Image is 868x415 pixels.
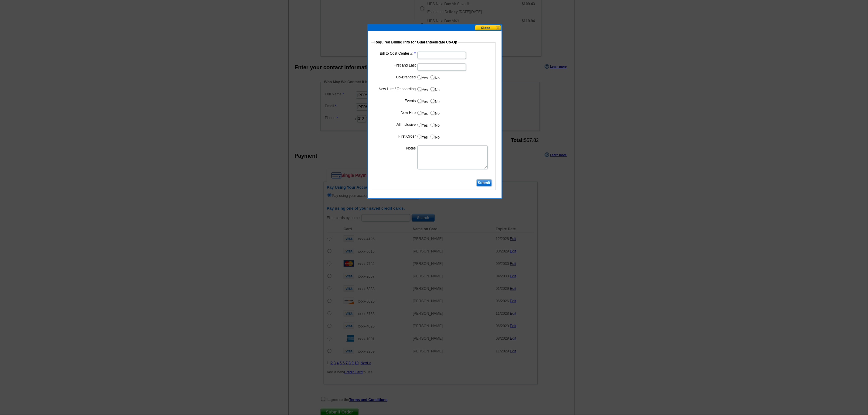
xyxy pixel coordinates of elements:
[417,87,421,91] input: Yes
[376,86,416,92] label: New Hire / Onboarding
[417,98,428,105] label: Yes
[417,133,428,140] label: Yes
[376,63,416,68] label: First and Last
[376,122,416,127] label: All Inclusive
[430,74,440,81] label: No
[430,121,440,128] label: No
[430,86,440,93] label: No
[376,98,416,104] label: Events
[376,74,416,80] label: Co-Branded
[417,123,421,127] input: Yes
[417,75,421,79] input: Yes
[430,98,440,105] label: No
[430,133,440,140] label: No
[431,75,434,79] input: No
[431,111,434,115] input: No
[746,274,868,415] iframe: LiveChat chat widget
[430,109,440,116] label: No
[417,111,421,115] input: Yes
[431,87,434,91] input: No
[376,134,416,139] label: First Order
[417,135,421,139] input: Yes
[376,146,416,151] label: Notes
[374,39,458,45] legend: Required Billing Info for GuaranteedRate Co-Op
[417,99,421,103] input: Yes
[431,99,434,103] input: No
[376,110,416,115] label: New Hire
[431,123,434,127] input: No
[417,121,428,128] label: Yes
[417,74,428,81] label: Yes
[417,109,428,116] label: Yes
[376,51,416,56] label: Bill to Cost Center #:
[476,179,492,187] input: Submit
[431,135,434,139] input: No
[417,86,428,93] label: Yes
